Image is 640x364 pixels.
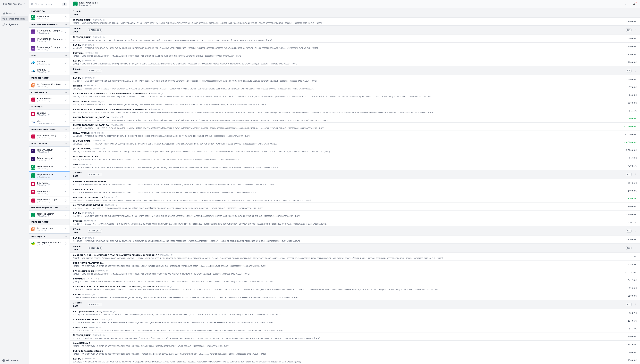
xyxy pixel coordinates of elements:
p: jeu. 28/08 [73,199,82,202]
p: [FINANCIAL_ID] [110,124,123,127]
p: VIREMENT INSTANTANE EN EUROS [PERSON_NAME] [FINANCIAL_ID] BIC [SWIFT_CODE] VIA MOBILE BANKING VOT... [99,150,330,153]
p: VIREMENT EN EUROS AU COMPTE [FINANCIAL_ID] BIC [SWIFT_CODE] MOBILE BANKING LEGAL AVENUE PAS DE CO... [85,135,250,137]
p: EMERIA [GEOGRAPHIC_DATA] SA [73,116,109,119]
p: LA/00071 [85,119,93,122]
p: Ing Corporate Plus Account [37,83,63,86]
p: VIREMENT INSTANTANE EN EUROS [FINANCIAL_ID] BIC [SWIFT_CODE] [PERSON_NAME] [STREET_ADDRESS][PERSO... [95,143,279,145]
img: ing.png [31,227,35,231]
p: [FINANCIAL_ID] [160,254,173,257]
span: - 66,66 € [628,94,637,96]
img: belfius.png [31,134,35,139]
p: [FINANCIAL_ID] [82,77,95,79]
p: RVT DV [73,43,81,47]
img: CBC_CREGBEBB.png [31,60,35,65]
a: H GROUP SA [FINANCIAL_ID] [29,13,70,22]
p: [FINANCIAL_ID] [104,196,117,199]
div: • [80,257,81,260]
div: • [83,111,84,114]
a: Dossiers [1,11,28,16]
p: ven. 29/08 [73,111,82,114]
p: VIREMENT INSTANTANE EN EUROS RVT DV [FINANCIAL_ID] BIC [SWIFT_CODE] VIA MOBILE BANKING VOTRE REFE... [85,47,318,50]
p: [FINANCIAL_ID] [92,19,105,21]
a: La Brique [FINANCIAL_ID] [29,110,70,118]
div: • [83,158,84,161]
img: AION_BMPBBEBBXXX.png [31,149,35,153]
p: 402-9470905-6966735 [DOMAIN_NAME] 5A8RVCFZSSXN0R4X [82,257,134,260]
a: Visa 4569-59XX-XXXX-5751 [29,118,70,126]
p: [PERSON_NAME] [73,36,91,39]
span: - 16,52 € [628,221,637,223]
p: [FINANCIAL_ID] [37,63,50,65]
div: • [83,103,84,106]
span: 30 août 2025 [73,27,87,33]
div: • [95,127,96,130]
img: belfius.png [31,190,35,194]
span: - 630,00 € [627,102,637,104]
span: - 28,85 € [628,263,637,266]
span: + 4 500,00 € [624,141,637,143]
p: DOMICILIATION EUROPEENNE DE LINKEDIN NUMERO DE MANDAT : FLGCL3VJXKNP4932 REFERENCE : Z7HPRHVLJ6G4... [112,87,314,90]
p: [FINANCIAL_ID] [84,219,97,222]
p: [FINANCIAL_ID] Compte Go [PERSON_NAME] [37,29,63,32]
p: ITAO SRL [37,69,50,71]
div: • [110,87,111,90]
p: PAIEMENT AVEC LA CARTE DE DEBIT NUMERO 5255 65XX XXXX 8884 ESSO ROC UCCLE UCCLE [DATE] BANCONTACT... [85,158,240,161]
p: ven. 29/08 [73,119,82,122]
p: ven. 29/08 [73,143,82,145]
p: [FINANCIAL_ID] [37,176,54,178]
a: Primary Account [FINANCIAL_ID] [29,155,70,163]
p: [DATE] [73,22,79,25]
div: • [93,143,94,145]
p: mer. 27/08 [73,240,82,243]
p: Legal Avenue [37,190,50,193]
p: Legal Avenue Srl [37,173,54,176]
p: Primary Account [37,157,53,160]
img: belfius.png [31,112,35,116]
p: ven. 29/08 [73,150,82,153]
p: AMAZON PAYMENTS EUROPE S C A AMAZON PAYMENTS EUROPE S C A [73,92,150,95]
p: [FINANCIAL_ID] [37,168,54,170]
span: 29 août 2025 [73,67,87,74]
p: [FINANCIAL_ID] [37,192,50,195]
p: VIREMENT EN EUROS AU COMPTE [FINANCIAL_ID] BIC [SWIFT_CODE] MOBILE BANKING [PERSON_NAME] PAS DE C... [85,39,272,42]
p: ven. 29/08 [73,166,82,169]
div: • [80,265,81,268]
p: [FINANCIAL_ID] [37,159,53,161]
p: [FINANCIAL_ID] [91,100,104,103]
p: ITAO SRL [37,60,50,63]
span: - 200,00 € [627,61,637,63]
p: mer. 27/08 [73,191,82,194]
a: Ing Lion Account [FINANCIAL_ID] [29,225,70,233]
p: SAMOURAI UCCLE [73,188,93,191]
p: [DATE] [73,265,79,268]
p: LinkedIn LinkedIn 25563273 [85,87,109,90]
div: • [83,207,84,210]
span: - 419,55 € [627,165,637,167]
p: VIREMENT EN EUROS DU COMPTE [FINANCIAL_ID] BIC [SWIFT_CODE] EMERIA [GEOGRAPHIC_DATA] SA [STREET_A... [97,127,324,130]
p: VIREMENT EN EUROS AU COMPTE [FINANCIAL_ID] BIC [SWIFT_CODE] MOBILE BANKING AU PETIT VILLAGE SA CO... [93,207,263,210]
a: Legal Avenue [FINANCIAL_ID] [29,188,70,196]
p: mer. 27/08 [73,183,82,186]
p: [PERSON_NAME] [73,147,91,150]
div: LABRIQUE PUBLISHING [31,128,56,131]
div: • [83,199,84,202]
div: • [80,55,81,57]
p: [DATE] [73,62,79,65]
p: [FINANCIAL_ID] [92,147,105,150]
span: - 2 520,00 € [625,133,637,136]
p: La Brique [37,112,50,114]
span: - 100,00 € [627,20,637,23]
div: [PERSON_NAME] [31,76,49,80]
p: +++ 116 / 1276 / 91593 +++ [85,166,111,169]
p: RVT DV [73,236,81,240]
img: ing.png [31,83,35,87]
p: Map Experts Srl Cont Curent [37,241,63,244]
div: • [97,150,97,153]
span: - 11,72 € [628,157,637,159]
div: • [83,80,84,82]
p: [FINANCIAL_ID] [151,92,164,95]
p: Labrique Publishing [37,134,56,137]
p: [FINANCIAL_ID] [37,215,54,217]
img: BNP_BE_BUSINESS_GEBABEBB.png [31,213,35,217]
p: Dropbox Dropbox 4CV28575GBMB [85,223,114,225]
